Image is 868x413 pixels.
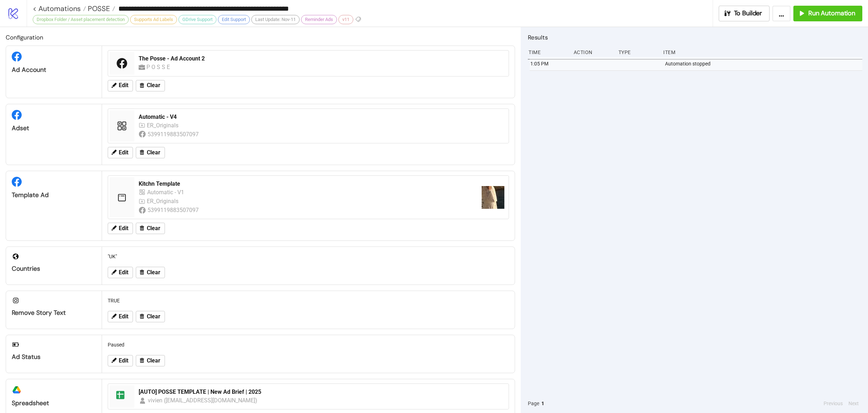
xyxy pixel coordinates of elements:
span: Edit [119,149,128,156]
span: Edit [119,82,128,89]
button: Edit [108,147,133,158]
div: vivien ([EMAIL_ADDRESS][DOMAIN_NAME]) [148,396,258,405]
button: Edit [108,355,133,366]
button: Clear [136,147,165,158]
button: Edit [108,223,133,234]
div: Template Ad [12,191,96,199]
button: Clear [136,267,165,278]
div: TRUE [105,294,512,307]
div: Supports Ad Labels [130,15,177,24]
div: 5399119883507097 [148,130,200,139]
button: 1 [539,399,546,407]
button: To Builder [719,6,770,21]
button: Next [846,399,861,407]
div: Edit Support [218,15,250,24]
div: 5399119883507097 [148,206,200,215]
div: Spreadsheet [12,399,96,407]
span: Clear [147,269,160,276]
span: Page [528,399,539,407]
h2: Configuration [6,33,515,42]
button: Edit [108,311,133,322]
a: POSSE [86,5,115,12]
div: Reminder Ads [301,15,337,24]
div: Action [573,46,613,59]
div: Automation stopped [664,57,864,70]
div: Automatic - V1 [147,188,186,197]
div: Item [663,46,862,59]
span: Edit [119,358,128,364]
span: Clear [147,358,160,364]
button: Clear [136,80,165,91]
div: Time [528,46,568,59]
button: Clear [136,355,165,366]
span: Clear [147,313,160,320]
div: 1:05 PM [530,57,569,70]
span: POSSE [86,4,110,13]
div: Automatic - V4 [139,113,504,121]
div: Remove Story Text [12,309,96,317]
div: Type [618,46,658,59]
div: "UK" [105,250,512,263]
span: Clear [147,149,160,156]
div: The Posse - Ad Account 2 [139,55,504,63]
div: Last Update: Nov-11 [251,15,300,24]
a: < Automations [33,5,86,12]
span: Clear [147,82,160,89]
div: Countries [12,265,96,273]
div: v11 [338,15,353,24]
div: Ad Status [12,353,96,361]
div: Paused [105,338,512,351]
div: [AUTO] POSSE TEMPLATE | New Ad Brief | 2025 [139,388,504,396]
div: Kitchn Template [139,180,476,188]
div: ER_Originals [147,197,180,206]
span: To Builder [734,9,762,17]
button: Run Automation [793,6,862,21]
button: Previous [821,399,845,407]
img: https://scontent.fmnl25-1.fna.fbcdn.net/v/t15.13418-10/505411614_1448313389527926_473747427658521... [482,186,504,209]
div: GDrive Support [178,15,216,24]
div: ER_Originals [147,121,180,130]
div: Adset [12,124,96,132]
span: Edit [119,313,128,320]
span: Clear [147,225,160,232]
div: P O S S E [146,63,172,72]
span: Run Automation [808,9,855,17]
h2: Results [528,33,862,42]
div: Dropbox Folder / Asset placement detection [33,15,129,24]
button: Clear [136,311,165,322]
button: ... [772,6,791,21]
button: Clear [136,223,165,234]
button: Edit [108,80,133,91]
span: Edit [119,269,128,276]
button: Edit [108,267,133,278]
div: Ad Account [12,66,96,74]
span: Edit [119,225,128,232]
